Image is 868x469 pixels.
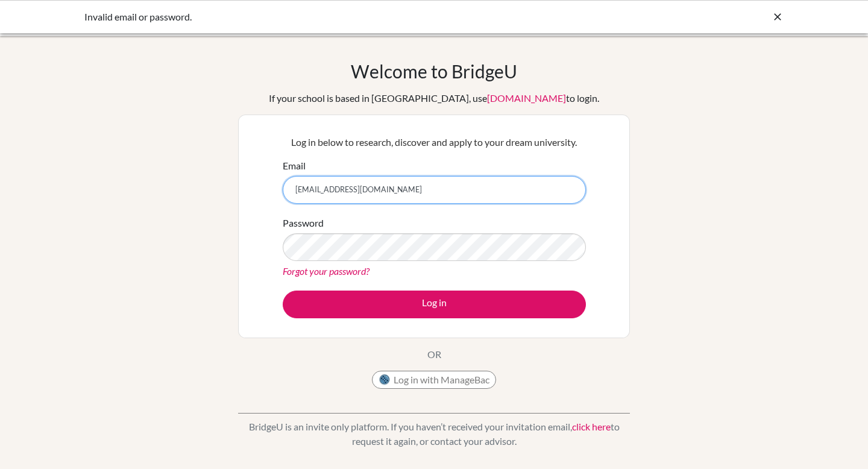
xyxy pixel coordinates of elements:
a: click here [572,421,611,432]
label: Email [283,159,306,173]
p: OR [427,347,441,362]
label: Password [283,216,324,230]
p: BridgeU is an invite only platform. If you haven’t received your invitation email, to request it ... [238,420,630,449]
button: Log in [283,291,586,318]
a: [DOMAIN_NAME] [487,92,566,104]
a: Forgot your password? [283,265,370,277]
button: Log in with ManageBac [372,371,496,389]
p: Log in below to research, discover and apply to your dream university. [283,135,586,150]
div: If your school is based in [GEOGRAPHIC_DATA], use to login. [269,91,599,105]
div: Invalid email or password. [84,10,603,24]
h1: Welcome to BridgeU [351,60,517,82]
